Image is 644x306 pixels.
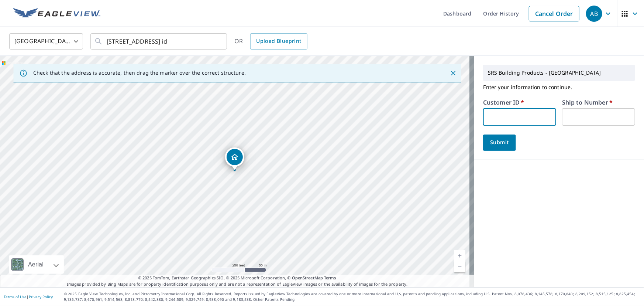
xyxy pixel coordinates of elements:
[256,37,301,46] span: Upload Blueprint
[33,69,246,76] p: Check that the address is accurate, then drag the marker over the correct structure.
[448,68,458,78] button: Close
[4,295,53,299] p: |
[138,275,336,281] span: © 2025 TomTom, Earthstar Geographics SIO, © 2025 Microsoft Corporation, ©
[107,31,212,52] input: Search by address or latitude-longitude
[483,135,516,151] button: Submit
[529,6,579,21] a: Cancel Order
[562,99,613,105] label: Ship to Number
[483,81,635,93] p: Enter your information to continue.
[29,294,53,299] a: Privacy Policy
[483,99,524,105] label: Customer ID
[324,275,336,280] a: Terms
[250,33,307,50] a: Upload Blueprint
[9,255,64,274] div: Aerial
[292,275,323,280] a: OpenStreetMap
[9,31,83,52] div: [GEOGRAPHIC_DATA]
[454,250,465,261] a: Current Level 17, Zoom In
[13,8,100,19] img: EV Logo
[4,294,27,299] a: Terms of Use
[586,6,602,22] div: AB
[454,261,465,272] a: Current Level 17, Zoom Out
[225,147,244,170] div: Dropped pin, building 1, Residential property, 8647 W Mornin Mist St Boise, ID 83709
[26,255,46,274] div: Aerial
[234,33,307,50] div: OR
[64,291,640,302] p: © 2025 Eagle View Technologies, Inc. and Pictometry International Corp. All Rights Reserved. Repo...
[489,138,510,147] span: Submit
[485,67,633,79] p: SRS Building Products - [GEOGRAPHIC_DATA]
